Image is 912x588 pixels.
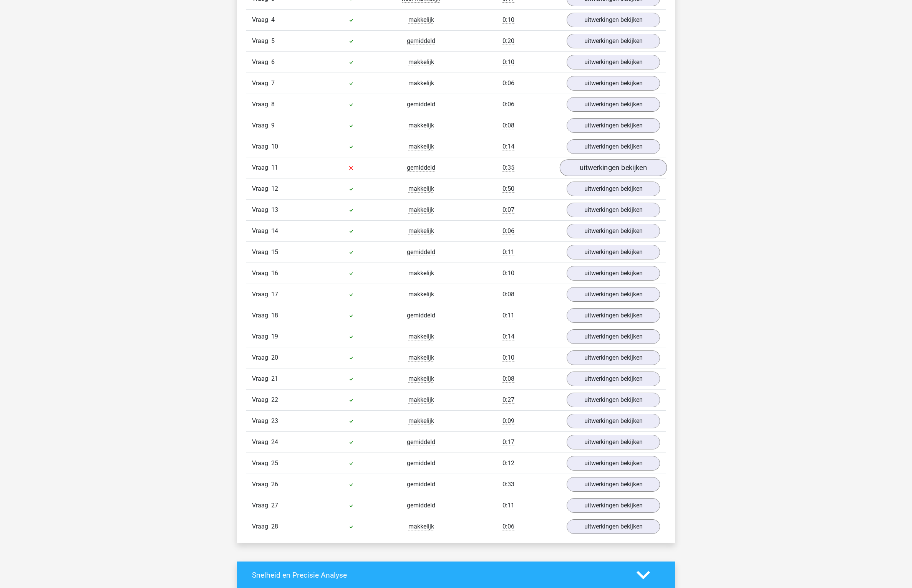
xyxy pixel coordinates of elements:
span: 0:11 [502,502,514,509]
span: Vraag [252,395,271,405]
span: 13 [271,206,278,213]
span: Vraag [252,459,271,468]
a: uitwerkingen bekijken [567,224,660,238]
span: Vraag [252,36,271,46]
span: 0:10 [502,16,514,24]
a: uitwerkingen bekijken [567,245,660,259]
span: 23 [271,417,278,424]
a: uitwerkingen bekijken [567,34,660,48]
a: uitwerkingen bekijken [567,414,660,428]
span: 0:06 [502,523,514,530]
span: 15 [271,248,278,256]
span: makkelijk [408,206,434,214]
span: 0:11 [502,248,514,256]
a: uitwerkingen bekijken [567,55,660,69]
span: 0:17 [502,438,514,446]
span: 8 [271,101,275,108]
span: Vraag [252,353,271,362]
span: 0:20 [502,37,514,45]
span: Vraag [252,438,271,447]
span: makkelijk [408,354,434,362]
span: 19 [271,333,278,340]
a: uitwerkingen bekijken [567,203,660,217]
a: uitwerkingen bekijken [567,393,660,407]
span: Vraag [252,332,271,341]
span: Vraag [252,142,271,151]
span: 0:12 [502,459,514,467]
span: 21 [271,375,278,382]
span: 28 [271,523,278,530]
span: 7 [271,79,275,87]
span: 0:50 [502,185,514,193]
h4: Snelheid en Precisie Analyse [252,571,625,580]
a: uitwerkingen bekijken [567,308,660,323]
span: 0:09 [502,417,514,425]
span: makkelijk [408,375,434,383]
span: Vraag [252,248,271,257]
a: uitwerkingen bekijken [560,159,667,176]
span: gemiddeld [407,312,435,319]
span: 6 [271,58,275,66]
span: 16 [271,269,278,277]
span: Vraag [252,79,271,88]
a: uitwerkingen bekijken [567,97,660,112]
span: 11 [271,164,278,171]
span: 20 [271,354,278,361]
span: makkelijk [408,291,434,298]
span: 0:08 [502,122,514,129]
span: Vraag [252,290,271,299]
span: makkelijk [408,79,434,87]
span: makkelijk [408,396,434,404]
span: makkelijk [408,269,434,277]
span: Vraag [252,184,271,193]
span: Vraag [252,15,271,25]
span: 0:07 [502,206,514,214]
span: Vraag [252,58,271,67]
a: uitwerkingen bekijken [567,519,660,534]
a: uitwerkingen bekijken [567,287,660,302]
span: 18 [271,312,278,319]
span: Vraag [252,163,271,172]
span: 25 [271,459,278,467]
a: uitwerkingen bekijken [567,350,660,365]
span: 26 [271,481,278,488]
a: uitwerkingen bekijken [567,435,660,449]
span: 14 [271,227,278,235]
span: gemiddeld [407,37,435,45]
a: uitwerkingen bekijken [567,456,660,471]
span: Vraag [252,416,271,426]
span: makkelijk [408,143,434,150]
a: uitwerkingen bekijken [567,13,660,27]
span: 24 [271,438,278,446]
span: 5 [271,37,275,45]
span: 12 [271,185,278,192]
span: gemiddeld [407,481,435,488]
span: makkelijk [408,122,434,129]
a: uitwerkingen bekijken [567,498,660,513]
span: 0:10 [502,354,514,362]
span: 0:08 [502,291,514,298]
span: 22 [271,396,278,403]
a: uitwerkingen bekijken [567,182,660,196]
span: makkelijk [408,523,434,530]
span: makkelijk [408,185,434,193]
span: 0:27 [502,396,514,404]
span: 27 [271,502,278,509]
span: Vraag [252,269,271,278]
span: gemiddeld [407,248,435,256]
span: 0:06 [502,79,514,87]
span: gemiddeld [407,438,435,446]
span: gemiddeld [407,101,435,108]
span: 0:06 [502,101,514,108]
a: uitwerkingen bekijken [567,266,660,281]
a: uitwerkingen bekijken [567,76,660,91]
a: uitwerkingen bekijken [567,139,660,154]
span: 17 [271,291,278,298]
span: gemiddeld [407,459,435,467]
span: Vraag [252,501,271,510]
span: 4 [271,16,275,23]
span: 0:08 [502,375,514,383]
span: 0:33 [502,481,514,488]
span: makkelijk [408,16,434,24]
span: 0:11 [502,312,514,319]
